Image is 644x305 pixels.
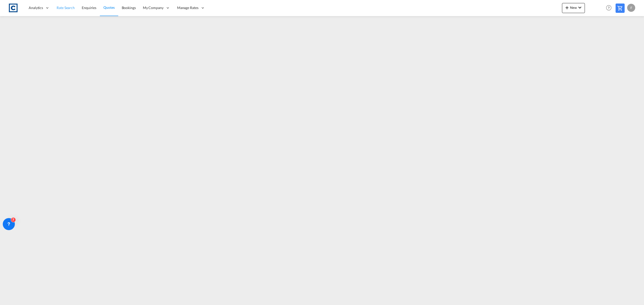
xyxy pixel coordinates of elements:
span: My Company [143,5,164,10]
md-icon: icon-plus 400-fg [564,5,570,11]
span: Enquiries [82,6,96,10]
span: Bookings [122,6,136,10]
div: Help [605,4,616,13]
button: icon-plus 400-fgNewicon-chevron-down [562,3,585,13]
span: Analytics [29,5,43,10]
img: 1fdb9190129311efbfaf67cbb4249bed.jpeg [8,2,19,14]
span: Quotes [103,5,114,10]
span: New [564,6,583,10]
div: F [627,4,635,12]
span: Help [605,4,613,12]
span: Manage Rates [177,5,198,10]
md-icon: icon-chevron-down [577,5,583,11]
span: Rate Search [57,6,75,10]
